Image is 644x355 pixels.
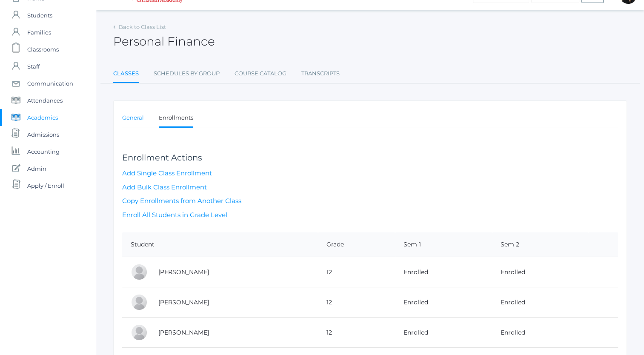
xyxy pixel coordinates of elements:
span: Communication [27,75,73,92]
th: Student [122,232,318,257]
td: 12 [318,287,395,318]
div: Sophia Pindel [131,294,148,311]
span: Families [27,24,51,41]
span: Attendances [27,92,63,109]
td: 12 [318,318,395,348]
a: General [122,109,144,126]
h2: Personal Finance [113,35,215,48]
a: Enrolled [501,298,525,306]
a: Enrolled [404,329,428,336]
span: Accounting [27,143,60,160]
td: 12 [318,257,395,287]
a: [PERSON_NAME] [158,268,209,276]
a: Transcripts [301,65,340,82]
th: Grade [318,232,395,257]
span: Staff [27,58,40,75]
span: Admissions [27,126,59,143]
a: [PERSON_NAME] [158,298,209,306]
a: Add Bulk Class Enrollment [122,183,207,191]
span: Admin [27,160,46,177]
h3: Enrollment Actions [122,153,241,162]
div: Gretchen Renz [131,324,148,341]
a: [PERSON_NAME] [158,329,209,336]
div: Natalia Nichols [131,263,148,281]
th: Sem 1 [395,232,492,257]
a: Back to Class List [119,23,166,30]
a: Add Single Class Enrollment [122,169,212,177]
a: Classes [113,65,139,83]
a: Enrollments [159,109,193,128]
th: Sem 2 [492,232,589,257]
span: Classrooms [27,41,59,58]
a: Enrolled [501,329,525,336]
a: Schedules By Group [154,65,220,82]
a: Course Catalog [235,65,286,82]
a: Enroll All Students in Grade Level [122,211,227,219]
a: Copy Enrollments from Another Class [122,197,241,205]
span: Apply / Enroll [27,177,64,194]
span: Academics [27,109,58,126]
a: Enrolled [404,268,428,276]
a: Enrolled [501,268,525,276]
a: Enrolled [404,298,428,306]
span: Students [27,7,52,24]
